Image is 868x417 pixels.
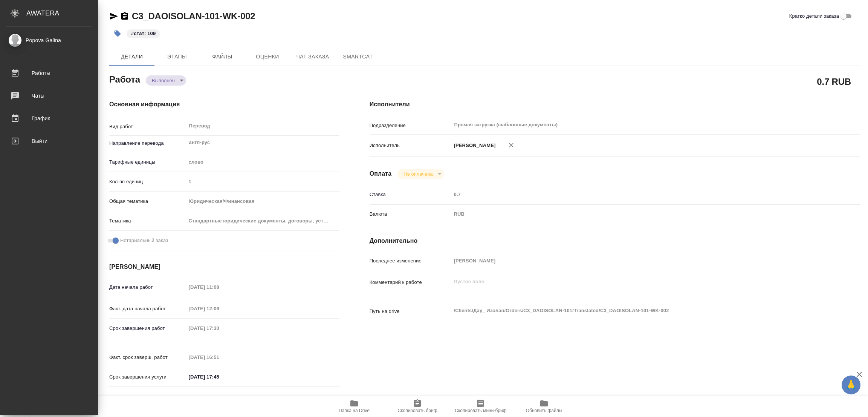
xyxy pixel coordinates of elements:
span: Обновить файлы [526,408,562,413]
a: Работы [2,64,96,83]
p: Вид работ [109,123,186,130]
span: Файлы [204,52,240,61]
div: Выйти [6,135,92,147]
div: AWATERA [26,6,98,21]
button: Папка на Drive [322,396,386,417]
a: Выйти [2,132,96,150]
p: Факт. срок заверш. работ [109,354,186,361]
span: Чат заказа [295,52,331,61]
h4: Исполнители [370,100,860,109]
button: Выполнен [150,77,177,84]
h2: 0.7 RUB [817,75,851,88]
span: Детали [114,52,150,61]
span: Скопировать мини-бриф [455,408,506,413]
p: Срок завершения услуги [109,373,186,381]
h4: Основная информация [109,100,339,109]
p: Срок завершения работ [109,325,186,332]
span: Скопировать бриф [397,408,437,413]
span: Кратко детали заказа [789,12,839,20]
div: Стандартные юридические документы, договоры, уставы [186,215,339,227]
p: Комментарий к работе [370,279,451,286]
p: [PERSON_NAME] [451,142,496,149]
h4: Дополнительно [370,236,860,245]
input: ✎ Введи что-нибудь [186,371,252,382]
span: стат: 109 [126,30,161,36]
p: Направление перевода [109,140,186,147]
p: Последнее изменение [370,257,451,265]
div: слово [186,156,339,169]
span: Этапы [159,52,195,61]
p: Подразделение [370,122,451,129]
h2: Работа [109,72,140,86]
p: Общая тематика [109,198,186,205]
p: Факт. дата начала работ [109,305,186,313]
input: Пустое поле [186,303,252,314]
textarea: /Clients/Дау_ Изолан/Orders/C3_DAOISOLAN-101/Translated/C3_DAOISOLAN-101-WK-002 [451,304,819,317]
h4: [PERSON_NAME] [109,262,339,271]
div: Выполнен [397,169,444,179]
div: Popova Galina [6,36,92,44]
input: Пустое поле [186,282,252,293]
span: Оценки [249,52,286,61]
button: Скопировать мини-бриф [449,396,512,417]
p: Дата начала работ [109,284,186,291]
button: Обновить файлы [512,396,576,417]
p: Исполнитель [370,142,451,149]
div: RUB [451,208,819,221]
span: Нотариальный заказ [120,237,168,244]
button: Скопировать ссылку для ЯМессенджера [109,12,118,21]
p: Валюта [370,210,451,218]
button: Удалить исполнителя [503,137,520,153]
h4: Оплата [370,169,392,178]
a: График [2,109,96,128]
a: C3_DAOISOLAN-101-WK-002 [132,11,255,21]
input: Пустое поле [451,189,819,200]
input: Пустое поле [186,352,252,363]
div: График [6,113,92,124]
button: Скопировать ссылку [120,12,129,21]
input: Пустое поле [186,323,252,334]
div: Выполнен [146,75,186,86]
p: Ставка [370,191,451,198]
span: 🙏 [845,377,857,393]
input: Пустое поле [186,176,339,187]
button: Добавить тэг [109,25,126,42]
div: Чаты [6,90,92,101]
button: Не оплачена [401,171,435,177]
p: Кол-во единиц [109,178,186,186]
p: Тарифные единицы [109,158,186,166]
a: Чаты [2,86,96,105]
button: 🙏 [842,376,860,394]
p: #стат: 109 [131,30,156,37]
div: Юридическая/Финансовая [186,195,339,208]
p: Путь на drive [370,308,451,315]
span: SmartCat [340,52,376,61]
input: Пустое поле [451,255,819,266]
button: Скопировать бриф [386,396,449,417]
span: Папка на Drive [339,408,370,413]
div: Работы [6,67,92,79]
p: Тематика [109,217,186,225]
